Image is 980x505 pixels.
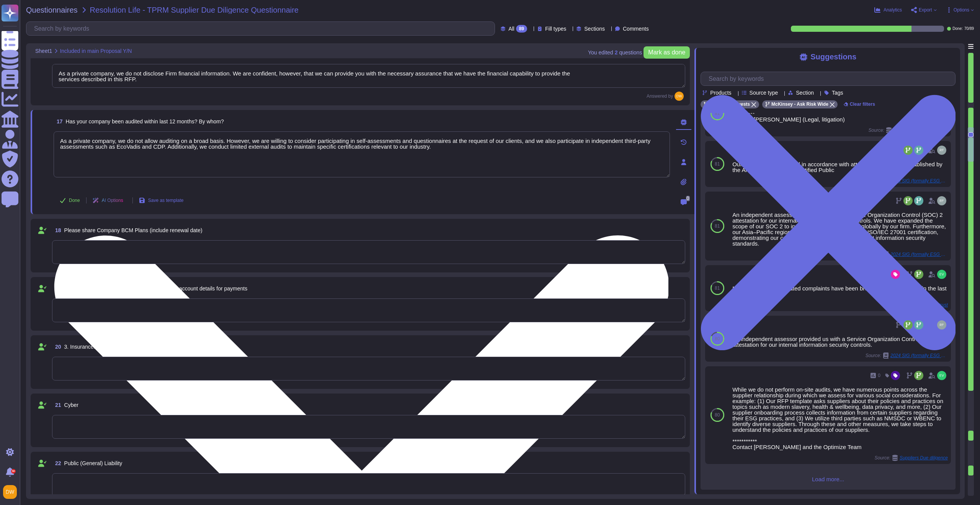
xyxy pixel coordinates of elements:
[588,50,642,55] span: You edited question s
[874,7,902,13] button: Analytics
[686,196,690,201] span: 0
[35,48,52,54] span: Sheet1
[919,8,932,12] span: Export
[715,286,720,290] span: 81
[648,49,685,56] span: Mark as done
[884,8,902,12] span: Analytics
[52,228,61,233] span: 18
[623,26,649,31] span: Comments
[937,371,946,380] img: user
[54,131,670,177] textarea: As a private company, we do not allow auditing on a broad basis. However, we are willing to consi...
[715,413,720,417] span: 80
[732,387,948,450] div: While we do not perform on-site audits, we have numerous points across the supplier relationship ...
[615,50,618,55] b: 2
[875,455,948,461] span: Source:
[545,26,566,31] span: Fill types
[715,224,720,228] span: 81
[52,402,61,408] span: 21
[705,72,955,85] input: Search by keywords
[90,6,299,14] span: Resolution Life - TPRM Supplier Due Diligence Questionnaire
[937,196,946,205] img: user
[516,25,527,33] div: 89
[715,111,720,116] span: 81
[52,461,61,466] span: 22
[52,344,61,349] span: 20
[11,469,16,474] div: 9+
[2,484,22,500] button: user
[52,64,685,88] textarea: As a private company, we do not disclose Firm financial information. We are confident, however, t...
[66,118,224,125] span: Has your company been audited within last 12 months? By whom?
[644,46,690,59] button: Mark as done
[937,146,946,155] img: user
[964,27,974,31] span: 70 / 89
[54,119,63,124] span: 17
[954,8,969,12] span: Options
[647,94,673,98] span: Answered by
[26,6,78,14] span: Questionnaires
[60,48,132,54] span: Included in main Proposal Y/N
[701,476,955,482] span: Load more...
[715,336,720,341] span: 80
[900,456,948,460] span: Suppliers Due diligence
[584,26,605,31] span: Sections
[675,92,684,101] img: user
[30,22,495,35] input: Search by keywords
[937,320,946,330] img: user
[937,270,946,279] img: user
[3,485,17,499] img: user
[508,26,514,31] span: All
[52,286,61,291] span: 19
[952,27,963,31] span: Done:
[715,162,720,166] span: 81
